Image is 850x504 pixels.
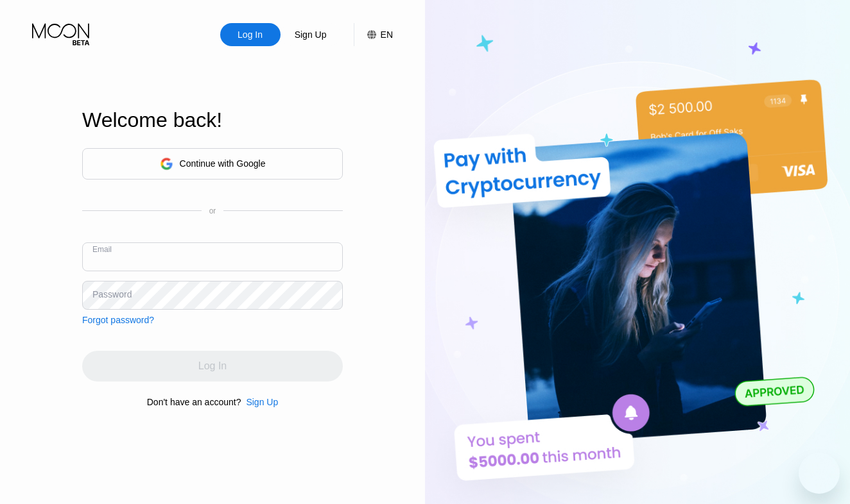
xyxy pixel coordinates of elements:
[354,23,393,46] div: EN
[82,315,154,325] div: Forgot password?
[92,245,112,254] div: Email
[236,28,264,41] div: Log In
[799,453,840,494] iframe: Mesajlaşma penceresini başlatma düğmesi
[92,289,132,299] div: Password
[220,23,281,46] div: Log In
[246,397,278,407] div: Sign Up
[209,206,216,215] div: or
[281,23,341,46] div: Sign Up
[381,29,393,40] div: EN
[180,158,266,169] div: Continue with Google
[293,28,328,41] div: Sign Up
[241,397,278,407] div: Sign Up
[82,148,343,180] div: Continue with Google
[82,108,343,132] div: Welcome back!
[147,397,241,407] div: Don't have an account?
